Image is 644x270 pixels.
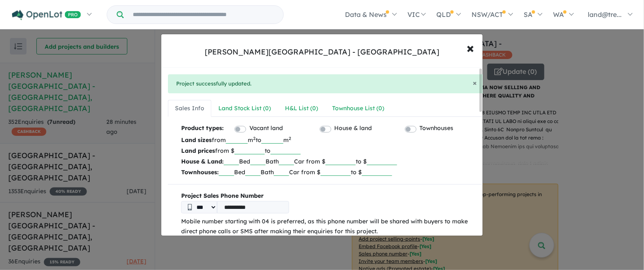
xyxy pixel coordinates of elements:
img: Openlot PRO Logo White [12,10,81,20]
b: Product types: [181,123,224,135]
img: Phone icon [188,204,192,211]
b: Townhouses: [181,168,219,176]
span: × [467,39,474,57]
sup: 2 [253,135,256,141]
div: Townhouse List ( 0 ) [332,104,384,114]
p: Bed Bath Car from $ to $ [181,167,479,178]
input: Try estate name, suburb, builder or developer [125,6,282,24]
b: Land prices [181,147,215,154]
label: Townhouses [420,123,454,133]
div: Project successfully updated. [168,74,486,93]
div: [PERSON_NAME][GEOGRAPHIC_DATA] - [GEOGRAPHIC_DATA] [205,47,439,57]
b: House & Land: [181,158,224,165]
button: Close [473,79,477,87]
span: land@tre... [588,10,622,19]
div: Land Stock List ( 0 ) [218,104,271,114]
p: Mobile number starting with 04 is preferred, as this phone number will be shared with buyers to m... [181,217,479,237]
sup: 2 [289,135,291,141]
b: Project Sales Phone Number [181,191,479,201]
div: Sales Info [175,104,204,114]
p: from $ to [181,145,479,156]
div: H&L List ( 0 ) [285,104,318,114]
span: × [473,78,477,88]
label: Vacant land [249,123,283,133]
p: from m to m [181,135,479,145]
b: Land sizes [181,136,212,144]
p: Bed Bath Car from $ to $ [181,156,479,167]
label: House & land [335,123,372,133]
